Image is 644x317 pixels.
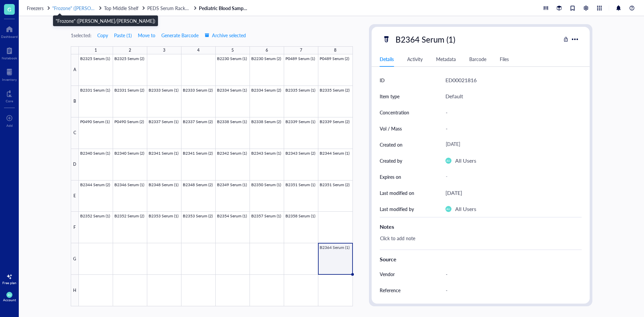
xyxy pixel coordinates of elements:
[27,5,51,11] a: Freezers
[266,46,268,55] div: 6
[443,139,579,151] div: [DATE]
[380,125,402,132] div: Vol / Mass
[97,30,108,41] button: Copy
[3,298,16,302] div: Account
[138,30,156,41] button: Move to
[380,286,400,294] div: Reference
[71,117,79,149] div: C
[446,208,450,211] span: AU
[129,46,131,55] div: 2
[500,55,509,63] div: Files
[445,189,462,197] div: [DATE]
[380,270,395,278] div: Vendor
[2,67,17,82] a: Inventory
[380,109,409,116] div: Concentration
[6,99,13,103] div: Core
[71,212,79,243] div: F
[71,180,79,212] div: E
[334,46,336,55] div: 8
[392,32,458,46] div: B2364 Serum (1)
[445,76,477,85] div: ED00021816
[197,46,200,55] div: 4
[71,149,79,180] div: D
[71,54,79,86] div: A
[446,159,450,162] span: AU
[52,5,152,11] span: "Frozone" ([PERSON_NAME]/[PERSON_NAME])
[27,5,44,11] span: Freezers
[7,5,11,13] span: G
[445,92,463,101] div: Default
[380,223,582,231] div: Notes
[443,283,579,297] div: -
[1,35,18,39] div: Dashboard
[6,123,13,127] div: Add
[71,86,79,117] div: B
[455,205,476,213] div: All Users
[52,5,103,11] a: "Frozone" ([PERSON_NAME]/[PERSON_NAME])
[8,294,11,297] span: AU
[380,157,402,164] div: Created by
[114,30,132,41] button: Paste (1)
[104,5,198,11] a: Top Middle ShelfPEDS Serum Rack 3 (B#s)
[380,76,385,84] div: ID
[380,173,401,180] div: Expires on
[2,56,17,60] div: Notebook
[71,243,79,275] div: G
[205,33,246,38] span: Archive selected
[6,88,13,103] a: Core
[380,205,414,213] div: Last modified by
[56,17,155,24] div: "Frozone" ([PERSON_NAME]/[PERSON_NAME])
[380,55,394,63] div: Details
[204,30,246,41] button: Archive selected
[436,55,456,63] div: Metadata
[300,46,302,55] div: 7
[377,233,579,250] div: Click to add note
[97,33,108,38] span: Copy
[2,77,17,82] div: Inventory
[71,32,92,39] div: 1 selected:
[380,93,399,100] div: Item type
[161,30,199,41] button: Generate Barcode
[469,55,486,63] div: Barcode
[443,267,579,281] div: -
[1,24,18,39] a: Dashboard
[443,171,579,183] div: -
[138,33,155,38] span: Move to
[455,156,476,165] div: All Users
[407,55,423,63] div: Activity
[71,275,79,306] div: H
[104,5,139,11] span: Top Middle Shelf
[163,46,165,55] div: 3
[161,33,199,38] span: Generate Barcode
[380,255,582,263] div: Source
[199,5,249,11] a: Pediatric Blood Samples Serum Box #57
[231,46,234,55] div: 5
[443,105,579,119] div: -
[380,189,414,197] div: Last modified on
[147,5,201,11] span: PEDS Serum Rack 3 (B#s)
[2,281,16,285] div: Free plan
[2,45,17,60] a: Notebook
[443,121,579,136] div: -
[380,141,402,148] div: Created on
[95,46,97,55] div: 1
